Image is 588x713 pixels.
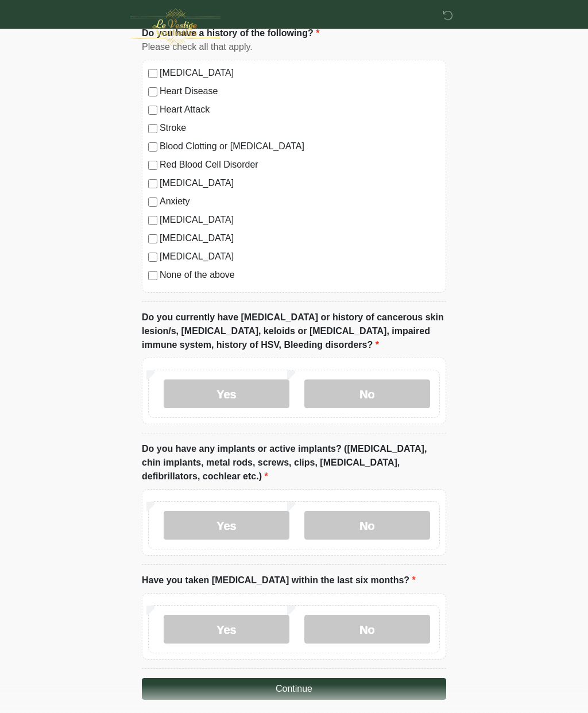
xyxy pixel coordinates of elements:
label: No [304,511,430,540]
label: Yes [164,379,289,408]
label: No [304,615,430,644]
label: Blood Clotting or [MEDICAL_DATA] [160,139,440,153]
input: Blood Clotting or [MEDICAL_DATA] [148,142,157,152]
label: Red Blood Cell Disorder [160,158,440,172]
input: [MEDICAL_DATA] [148,234,157,243]
label: [MEDICAL_DATA] [160,66,440,80]
label: Yes [164,511,289,540]
input: Red Blood Cell Disorder [148,161,157,170]
label: [MEDICAL_DATA] [160,176,440,190]
label: Heart Attack [160,103,440,117]
label: Do you have any implants or active implants? ([MEDICAL_DATA], chin implants, metal rods, screws, ... [142,442,446,483]
input: [MEDICAL_DATA] [148,216,157,225]
label: Anxiety [160,195,440,208]
label: Stroke [160,121,440,135]
input: [MEDICAL_DATA] [148,69,157,78]
label: [MEDICAL_DATA] [160,213,440,227]
input: None of the above [148,271,157,280]
input: Heart Disease [148,87,157,96]
label: Have you taken [MEDICAL_DATA] within the last six months? [142,573,416,587]
input: Stroke [148,124,157,133]
label: Yes [164,615,289,644]
input: [MEDICAL_DATA] [148,253,157,262]
label: [MEDICAL_DATA] [160,250,440,263]
label: None of the above [160,268,440,282]
button: Continue [142,678,446,700]
input: [MEDICAL_DATA] [148,179,157,188]
label: Do you currently have [MEDICAL_DATA] or history of cancerous skin lesion/s, [MEDICAL_DATA], keloi... [142,311,446,352]
label: Heart Disease [160,84,440,98]
input: Heart Attack [148,106,157,115]
label: [MEDICAL_DATA] [160,231,440,245]
input: Anxiety [148,197,157,207]
label: No [304,379,430,408]
img: Le Vestige Aesthetics Logo [130,9,220,46]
